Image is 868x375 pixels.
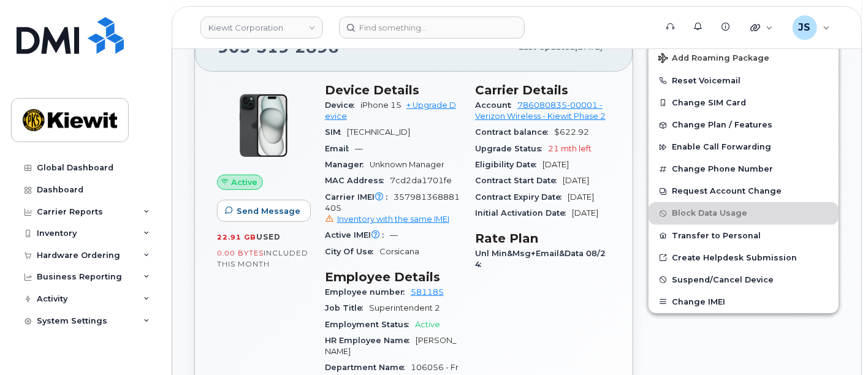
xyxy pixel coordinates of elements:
[649,70,839,92] button: Reset Voicemail
[415,320,440,329] span: Active
[475,176,563,185] span: Contract Start Date
[475,100,606,121] a: 786080835-00001 - Verizon Wireless - Kiewit Phase 2
[231,176,257,188] span: Active
[256,232,281,241] span: used
[649,247,839,269] a: Create Helpdesk Submission
[411,287,444,297] a: 581185
[325,287,411,297] span: Employee number
[390,176,452,185] span: 7cd2da1701fe
[325,336,416,345] span: HR Employee Name
[347,127,410,137] span: [TECHNICAL_ID]
[475,100,517,110] span: Account
[649,180,839,202] button: Request Account Change
[325,214,449,224] a: Inventory with the same IMEI
[799,20,811,35] span: JS
[390,230,398,240] span: —
[325,192,394,202] span: Carrier IMEI
[568,192,594,202] span: [DATE]
[337,214,449,224] span: Inventory with the same IMEI
[554,127,589,137] span: $622.92
[815,322,859,366] iframe: Messenger Launcher
[227,89,300,162] img: iPhone_15_Black.png
[325,160,370,169] span: Manager
[475,231,611,246] h3: Rate Plan
[649,136,839,158] button: Enable Call Forwarding
[475,249,606,269] span: Unl Min&Msg+Email&Data 08/24
[379,247,419,256] span: Corsicana
[572,208,598,218] span: [DATE]
[658,53,769,65] span: Add Roaming Package
[325,363,411,372] span: Department Name
[325,247,379,256] span: City Of Use
[742,15,782,40] div: Quicklinks
[325,100,360,110] span: Device
[672,121,772,130] span: Change Plan / Features
[672,275,774,284] span: Suspend/Cancel Device
[339,17,525,39] input: Find something...
[649,291,839,313] button: Change IMEI
[649,202,839,224] button: Block Data Usage
[369,303,440,312] span: Superintendent 2
[475,83,611,97] h3: Carrier Details
[360,100,402,110] span: iPhone 15
[325,83,460,97] h3: Device Details
[475,160,542,169] span: Eligibility Date
[325,144,355,153] span: Email
[217,233,256,241] span: 22.91 GB
[355,144,363,153] span: —
[563,176,589,185] span: [DATE]
[475,144,548,153] span: Upgrade Status
[649,225,839,247] button: Transfer to Personal
[475,192,568,202] span: Contract Expiry Date
[784,15,839,40] div: Jenna Savard
[370,160,444,169] span: Unknown Manager
[325,176,390,185] span: MAC Address
[475,208,572,218] span: Initial Activation Date
[217,248,308,268] span: included this month
[325,303,369,312] span: Job Title
[548,144,592,153] span: 21 mth left
[519,42,575,51] span: Last updated
[475,127,554,137] span: Contract balance
[200,17,323,39] a: Kiewit Corporation
[325,270,460,284] h3: Employee Details
[325,192,460,225] span: 357981368881405
[649,158,839,180] button: Change Phone Number
[672,143,771,152] span: Enable Call Forwarding
[217,249,264,257] span: 0.00 Bytes
[649,114,839,136] button: Change Plan / Features
[325,320,415,329] span: Employment Status
[649,45,839,70] button: Add Roaming Package
[237,205,300,217] span: Send Message
[217,200,311,222] button: Send Message
[542,160,569,169] span: [DATE]
[325,127,347,137] span: SIM
[649,269,839,291] button: Suspend/Cancel Device
[649,92,839,114] button: Change SIM Card
[325,230,390,240] span: Active IMEI
[575,42,603,51] span: [DATE]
